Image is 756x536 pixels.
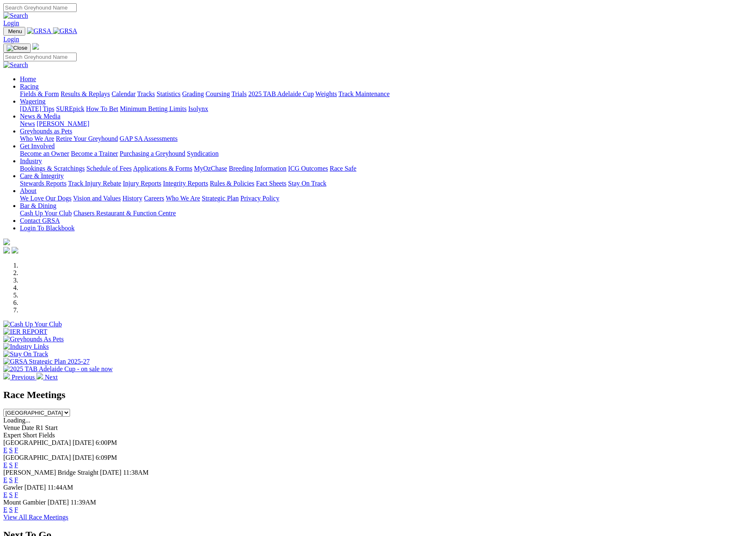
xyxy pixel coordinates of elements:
span: 11:44AM [48,484,73,491]
a: S [9,506,13,513]
span: 6:00PM [96,439,117,446]
a: F [15,447,18,454]
a: Bar & Dining [20,202,56,209]
span: R1 Start [36,424,58,431]
a: Greyhounds as Pets [20,128,72,135]
span: [GEOGRAPHIC_DATA] [3,439,71,446]
a: F [15,491,18,498]
a: E [3,461,7,468]
div: Bar & Dining [20,210,753,217]
h2: Race Meetings [3,389,753,401]
a: Wagering [20,98,46,105]
a: Racing [20,83,39,90]
img: facebook.svg [3,247,10,254]
a: Login [3,19,19,27]
a: View All Race Meetings [3,514,68,521]
a: News & Media [20,113,61,120]
a: Fact Sheets [256,180,286,187]
a: E [3,447,7,454]
a: S [9,491,13,498]
a: Syndication [187,150,218,157]
img: logo-grsa-white.png [3,239,10,245]
a: Get Involved [20,142,55,150]
span: Menu [8,28,22,34]
a: Race Safe [330,165,356,172]
span: 11:38AM [123,469,149,476]
a: Injury Reports [123,180,161,187]
a: Login [3,36,19,43]
span: [DATE] [24,484,46,491]
button: Toggle navigation [3,43,31,53]
img: IER REPORT [3,328,47,336]
img: chevron-right-pager-white.svg [36,373,43,379]
img: GRSA [53,27,78,35]
div: Industry [20,165,753,172]
a: Who We Are [20,135,54,142]
span: Fields [39,432,55,439]
span: Short [23,432,37,439]
a: Cash Up Your Club [20,210,72,217]
a: About [20,187,36,194]
div: Wagering [20,105,753,113]
img: GRSA [27,27,51,35]
span: [GEOGRAPHIC_DATA] [3,454,71,461]
img: GRSA Strategic Plan 2025-27 [3,358,90,365]
a: 2025 TAB Adelaide Cup [248,90,314,97]
a: Become an Owner [20,150,69,157]
img: logo-grsa-white.png [32,43,39,50]
img: Search [3,12,28,19]
img: Industry Links [3,343,49,350]
a: Rules & Policies [210,180,254,187]
a: Bookings & Scratchings [20,165,85,172]
a: GAP SA Assessments [120,135,178,142]
a: Track Injury Rebate [68,180,121,187]
a: E [3,506,7,513]
div: News & Media [20,120,753,128]
div: Racing [20,90,753,98]
span: Gawler [3,484,23,491]
img: Search [3,61,28,69]
button: Toggle navigation [3,27,25,36]
a: [DATE] Tips [20,105,54,112]
span: [DATE] [73,439,94,446]
div: Greyhounds as Pets [20,135,753,142]
a: Isolynx [188,105,208,112]
a: Privacy Policy [240,195,279,202]
a: How To Bet [86,105,119,112]
img: 2025 TAB Adelaide Cup - on sale now [3,365,113,373]
img: Greyhounds As Pets [3,336,64,343]
span: Mount Gambier [3,499,46,506]
a: Previous [3,374,36,381]
a: Contact GRSA [20,217,60,224]
img: Close [7,45,27,51]
div: Care & Integrity [20,180,753,187]
a: Stewards Reports [20,180,66,187]
a: Weights [315,90,337,97]
a: We Love Our Dogs [20,195,71,202]
img: twitter.svg [12,247,18,254]
a: S [9,476,13,483]
a: Tracks [137,90,155,97]
a: Purchasing a Greyhound [120,150,185,157]
a: Breeding Information [229,165,286,172]
a: [PERSON_NAME] [36,120,89,127]
span: Venue [3,424,20,431]
a: S [9,447,13,454]
div: Get Involved [20,150,753,157]
a: Statistics [157,90,181,97]
a: Minimum Betting Limits [120,105,187,112]
a: Who We Are [166,195,200,202]
a: Industry [20,157,42,164]
span: Next [45,374,58,381]
a: Become a Trainer [71,150,118,157]
a: Coursing [206,90,230,97]
a: S [9,461,13,468]
a: F [15,461,18,468]
input: Search [3,53,77,61]
a: Retire Your Greyhound [56,135,118,142]
span: 6:09PM [96,454,117,461]
a: Login To Blackbook [20,225,75,232]
a: F [15,476,18,483]
a: E [3,491,7,498]
a: ICG Outcomes [288,165,328,172]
